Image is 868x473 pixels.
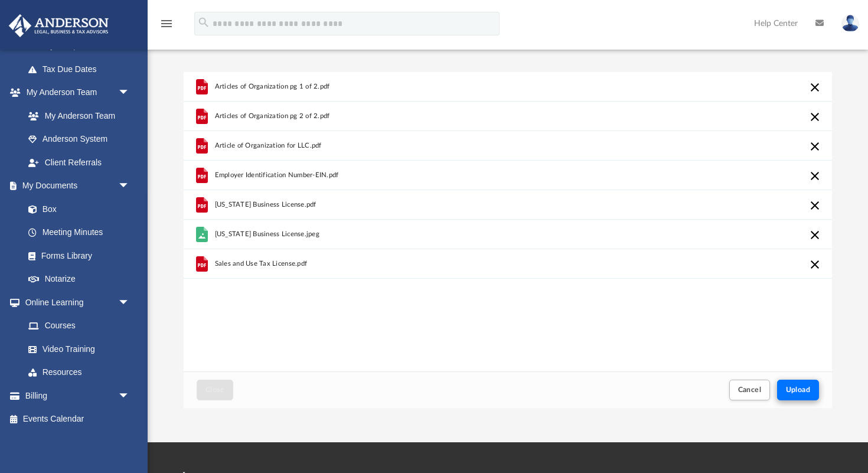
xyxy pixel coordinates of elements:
[17,361,142,384] a: Resources
[118,384,142,408] span: arrow_drop_down
[5,14,112,37] img: Anderson Advisors Platinum Portal
[197,16,210,29] i: search
[729,380,771,400] button: Cancel
[808,169,822,183] button: Cancel this upload
[17,128,142,151] a: Anderson System
[215,112,330,120] span: Articles of Organization pg 2 of 2.pdf
[17,197,136,221] a: Box
[8,81,142,105] a: My Anderson Teamarrow_drop_down
[184,72,832,408] div: Upload
[215,201,316,208] span: [US_STATE] Business License.pdf
[159,22,174,31] a: menu
[777,380,820,400] button: Upload
[808,198,822,213] button: Cancel this upload
[17,314,142,338] a: Courses
[17,151,142,174] a: Client Referrals
[17,104,136,128] a: My Anderson Team
[215,171,339,179] span: Employer Identification Number-EIN.pdf
[215,142,322,149] span: Article of Organization for LLC.pdf
[215,230,319,238] span: [US_STATE] Business License.jpeg
[17,57,148,81] a: Tax Due Dates
[118,291,142,315] span: arrow_drop_down
[205,386,224,393] span: Close
[118,174,142,198] span: arrow_drop_down
[118,81,142,105] span: arrow_drop_down
[808,228,822,242] button: Cancel this upload
[17,268,142,291] a: Notarize
[159,17,174,31] i: menu
[215,260,308,268] span: Sales and Use Tax License.pdf
[8,291,142,314] a: Online Learningarrow_drop_down
[197,380,233,400] button: Close
[17,244,136,268] a: Forms Library
[786,386,811,393] span: Upload
[8,384,148,407] a: Billingarrow_drop_down
[17,337,136,361] a: Video Training
[184,72,832,372] div: grid
[841,15,859,32] img: User Pic
[808,110,822,124] button: Cancel this upload
[8,407,148,431] a: Events Calendar
[738,386,762,393] span: Cancel
[808,80,822,94] button: Cancel this upload
[808,257,822,272] button: Cancel this upload
[808,139,822,154] button: Cancel this upload
[8,174,142,198] a: My Documentsarrow_drop_down
[17,221,142,244] a: Meeting Minutes
[215,83,330,90] span: Articles of Organization pg 1 of 2.pdf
